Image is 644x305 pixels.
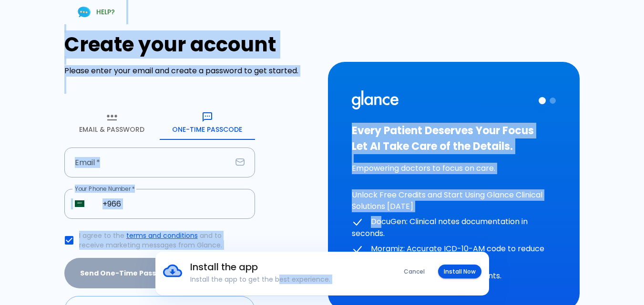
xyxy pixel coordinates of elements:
img: unknown [75,200,84,207]
p: Empowering doctors to focus on care. [352,163,556,174]
p: Moramiz: Accurate ICD-10-AM code to reduce insurance hassle. [352,243,556,266]
h6: Install the app [190,259,373,275]
input: your.email@example.com [64,148,232,177]
a: terms and conditions [126,231,198,240]
button: Install Now [438,265,481,278]
button: One-Time Passcode [160,106,255,140]
button: Cancel [398,265,430,278]
p: Please enter your email and create a password to get started. [64,65,317,77]
p: Install the app to get the best experience. [190,275,373,284]
h3: Every Patient Deserves Your Focus Let AI Take Care of the Details. [352,123,556,154]
p: DocuGen: Clinical notes documentation in seconds. [352,216,556,239]
img: Chat Support [76,4,92,20]
button: Email & Password [64,106,160,140]
button: Select country [71,195,88,212]
p: Unlock Free Credits and Start Using Glance Clinical Solutions [DATE] [352,189,556,212]
h1: Create your account [64,33,317,56]
p: I agree to the and to receive marketing messages from Glance. [79,231,247,250]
